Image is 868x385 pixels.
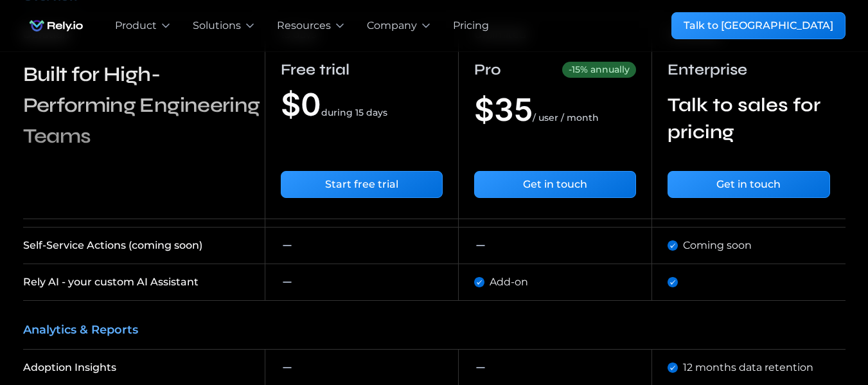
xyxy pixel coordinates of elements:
div: -15% annually [569,63,630,76]
div: Analytics & Reports [23,321,846,339]
div: Resources [277,18,331,33]
div: Add-on [490,274,528,290]
div: $35 [474,91,636,129]
iframe: Chatbot [783,300,850,367]
div: Talk to [GEOGRAPHIC_DATA] [684,18,833,33]
a: Start free trial [281,171,443,198]
div: Rely AI - your custom AI Assistant [23,274,249,290]
div: Talk to sales for pricing [668,91,829,145]
div: Solutions [193,18,241,33]
h2: Enterprise [668,59,829,81]
div: Self-Service Actions (coming soon) [23,238,249,253]
div: $0 [281,86,443,123]
a: home [23,13,89,39]
div: Adoption Insights [23,360,249,375]
img: Rely.io logo [23,13,89,39]
a: Talk to [GEOGRAPHIC_DATA] [671,12,846,39]
h2: Pro [474,59,501,81]
div: Company [367,18,417,33]
div: Get in touch [523,177,587,192]
a: Get in touch [668,171,829,198]
a: Get in touch [474,171,636,198]
h2: Free trial [281,59,443,81]
h3: Built for High-Performing Engineering Teams [23,59,265,152]
div: Get in touch [716,177,781,192]
span: during 15 days [321,107,387,118]
span: / user / month [533,112,599,123]
div: Product [115,18,157,33]
a: Pricing [453,18,489,33]
div: Coming soon [683,238,752,253]
div: 12 months data retention [683,360,813,375]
